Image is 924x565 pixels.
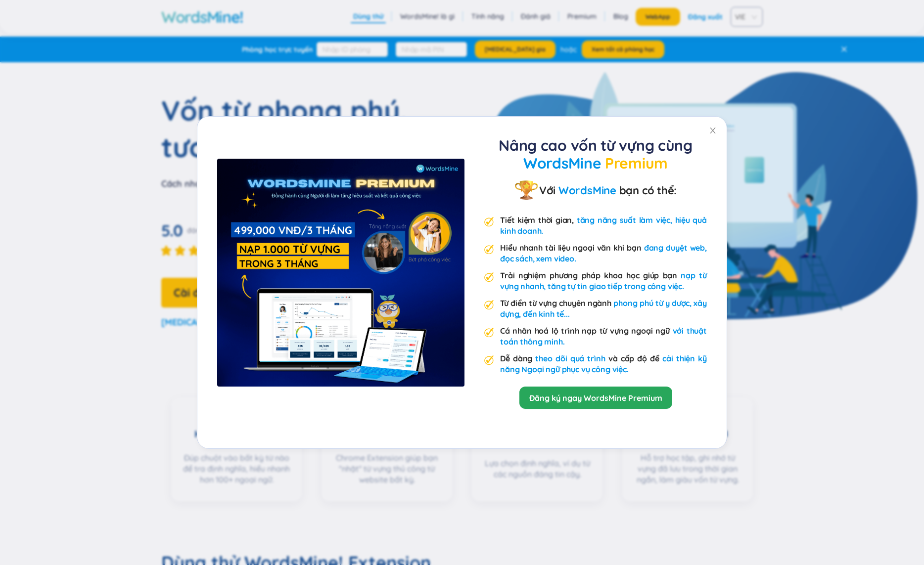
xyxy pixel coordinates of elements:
[605,154,668,173] span: Premium
[484,328,494,338] img: premium
[16,26,24,34] img: website_grey.svg
[709,127,717,134] span: close
[484,245,494,255] img: premium
[500,298,707,319] span: phong phú từ y dược, xây dựng, đến kinh tế...
[539,181,677,199] strong: Với bạn có thể:
[484,272,494,282] img: premium
[217,159,464,387] img: premium
[500,215,707,236] span: tăng năng suất làm việc, hiệu quả kinh doanh.
[514,178,539,203] img: premium
[500,270,707,292] div: Trải nghiệm phương pháp khoa học giúp bạn
[558,183,616,197] span: WordsMine
[500,242,707,264] div: Hiểu nhanh tài liệu ngoại văn khi bạn
[500,325,707,347] div: Cá nhân hoá lộ trình nạp từ vựng ngoại ngữ
[16,16,24,24] img: logo_orange.svg
[109,58,167,65] div: Keywords by Traffic
[529,392,662,403] a: Đăng ký ngay WordsMine Premium
[519,387,672,409] button: Đăng ký ngay WordsMine Premium
[98,57,106,65] img: tab_keywords_by_traffic_grey.svg
[26,26,109,34] div: Domain: [DOMAIN_NAME]
[500,353,707,375] div: Dễ dàng và cấp độ để
[523,154,601,173] span: WordsMine
[499,136,693,155] span: Nâng cao vốn từ vựng cùng
[500,298,707,319] div: Từ điển từ vựng chuyên ngành
[500,243,707,263] span: đang duyệt web, đọc sách, xem video.
[38,58,89,65] div: Domain Overview
[28,16,48,24] div: v 4.0.25
[535,353,605,363] span: theo dõi quá trình
[484,300,494,310] img: premium
[500,215,707,236] div: Tiết kiệm thời gian,
[699,117,727,144] button: Close
[500,270,707,291] span: nạp từ vựng nhanh, tăng tự tin giao tiếp trong công việc.
[484,355,494,365] img: premium
[27,57,35,65] img: tab_domain_overview_orange.svg
[484,217,494,227] img: premium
